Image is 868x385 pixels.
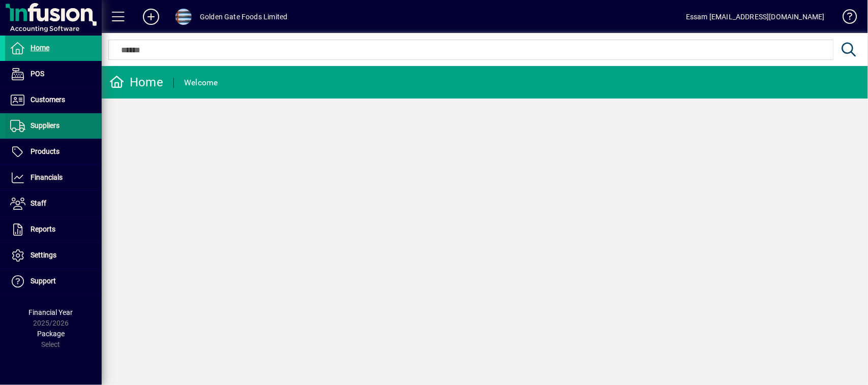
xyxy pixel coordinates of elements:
[5,191,102,216] a: Staff
[31,277,56,285] span: Support
[31,70,44,78] span: POS
[31,225,55,233] span: Reports
[5,139,102,165] a: Products
[31,95,65,104] span: Customers
[5,269,102,294] a: Support
[31,199,46,207] span: Staff
[31,251,56,259] span: Settings
[835,2,855,35] a: Knowledge Base
[184,75,218,91] div: Welcome
[37,330,65,338] span: Package
[31,121,59,130] span: Suppliers
[5,61,102,87] a: POS
[5,217,102,242] a: Reports
[167,8,200,26] button: Profile
[31,147,59,155] span: Products
[200,9,287,25] div: Golden Gate Foods Limited
[5,113,102,139] a: Suppliers
[135,8,167,26] button: Add
[109,74,163,90] div: Home
[31,173,63,181] span: Financials
[31,44,49,52] span: Home
[5,243,102,268] a: Settings
[686,9,825,25] div: Essam [EMAIL_ADDRESS][DOMAIN_NAME]
[5,87,102,113] a: Customers
[29,308,73,316] span: Financial Year
[5,165,102,190] a: Financials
